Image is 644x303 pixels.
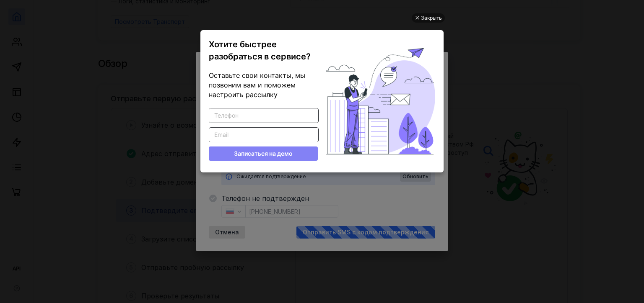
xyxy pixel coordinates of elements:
span: Хотите быстрее разобраться в сервисе? [209,39,311,62]
button: Записаться на демо [209,146,318,161]
div: Закрыть [421,13,442,23]
input: Email [209,128,318,142]
input: Телефон [209,108,318,123]
span: Оставьте свои контакты, мы позвоним вам и поможем настроить рассылку [209,71,305,99]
